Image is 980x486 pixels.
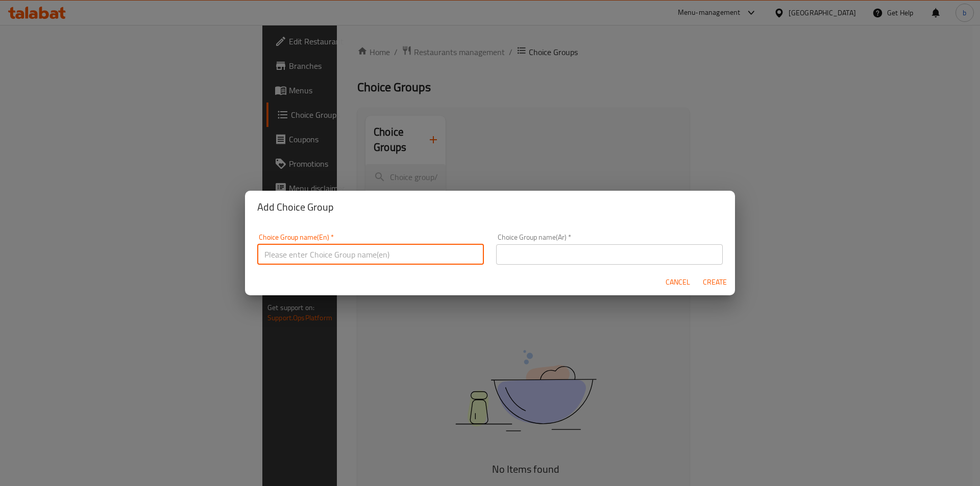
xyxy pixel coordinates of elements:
input: Please enter Choice Group name(en) [257,244,484,265]
input: Please enter Choice Group name(ar) [496,244,723,265]
h2: Add Choice Group [257,199,723,215]
span: Cancel [666,276,690,289]
button: Cancel [661,273,694,292]
button: Create [698,273,731,292]
span: Create [702,276,727,289]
